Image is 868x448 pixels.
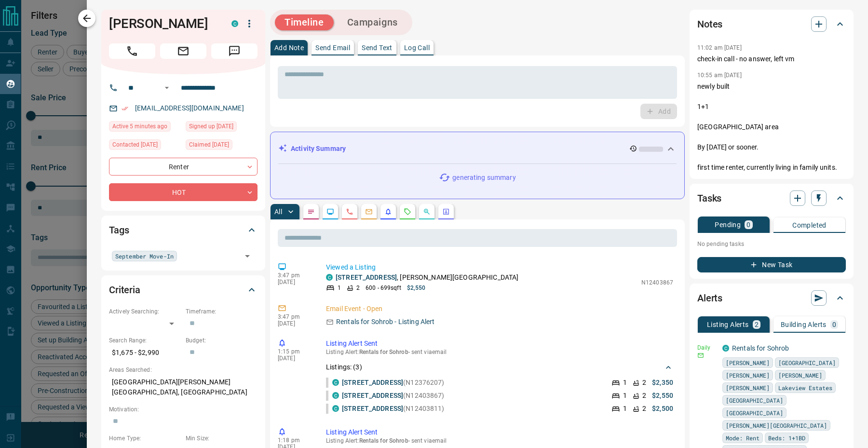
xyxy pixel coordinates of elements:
[365,208,373,216] svg: Emails
[697,290,722,306] h2: Alerts
[652,404,673,414] p: $2,500
[241,249,254,263] button: Open
[778,370,822,380] span: [PERSON_NAME]
[697,343,717,352] p: Daily
[359,437,408,444] span: Rentals for Sohrob
[342,404,445,414] p: (N12403811)
[832,321,836,328] p: 0
[338,14,407,30] button: Campaigns
[115,251,174,261] span: September Move-In
[732,344,789,352] a: Rentals for Sohrob
[652,391,673,401] p: $2,550
[315,44,350,51] p: Send Email
[326,274,333,281] div: condos.ca
[778,358,836,367] span: [GEOGRAPHIC_DATA]
[278,348,312,355] p: 1:15 pm
[326,427,673,437] p: Listing Alert Sent
[274,208,282,215] p: All
[359,349,408,355] span: Rentals for Sohrob
[726,421,827,430] span: [PERSON_NAME][GEOGRAPHIC_DATA]
[697,54,846,64] p: check-in call - no answer, left vm
[338,284,341,292] p: 1
[326,358,673,376] div: Listings: (3)
[326,304,673,314] p: Email Event - Open
[307,208,315,216] svg: Notes
[652,378,673,388] p: $2,350
[186,434,258,443] p: Min Size:
[278,355,312,362] p: [DATE]
[122,105,128,112] svg: Email Verified
[452,173,515,183] p: generating summary
[189,140,229,149] span: Claimed [DATE]
[336,273,397,281] a: [STREET_ADDRESS]
[697,81,846,173] p: newly built 1+1 [GEOGRAPHIC_DATA] area By [DATE] or sooner. first time renter, currently living i...
[112,122,167,131] span: Active 5 minutes ago
[641,278,673,287] p: N12403867
[697,352,704,359] svg: Email
[356,284,360,292] p: 2
[109,307,181,316] p: Actively Searching:
[109,222,129,238] h2: Tags
[275,14,334,30] button: Timeline
[342,378,445,388] p: (N12376207)
[726,395,783,405] span: [GEOGRAPHIC_DATA]
[109,43,155,59] span: Call
[278,320,312,327] p: [DATE]
[778,383,832,393] span: Lakeview Estates
[326,362,362,372] p: Listings: ( 3 )
[326,349,673,355] p: Listing Alert : - sent via email
[755,321,759,328] p: 2
[186,121,258,135] div: Thu Aug 07 2025
[342,405,403,412] a: [STREET_ADDRESS]
[278,437,312,444] p: 1:18 pm
[697,44,742,51] p: 11:02 am [DATE]
[109,405,258,414] p: Motivation:
[291,144,346,154] p: Activity Summary
[697,16,722,32] h2: Notes
[423,208,431,216] svg: Opportunities
[726,408,783,418] span: [GEOGRAPHIC_DATA]
[726,358,770,367] span: [PERSON_NAME]
[332,379,339,386] div: condos.ca
[186,307,258,316] p: Timeframe:
[112,140,158,149] span: Contacted [DATE]
[326,208,334,216] svg: Lead Browsing Activity
[186,139,258,153] div: Wed Aug 13 2025
[326,262,673,272] p: Viewed a Listing
[161,82,173,94] button: Open
[623,404,627,414] p: 1
[768,433,805,443] span: Beds: 1+1BD
[726,370,770,380] span: [PERSON_NAME]
[384,208,392,216] svg: Listing Alerts
[109,374,258,400] p: [GEOGRAPHIC_DATA][PERSON_NAME][GEOGRAPHIC_DATA], [GEOGRAPHIC_DATA]
[342,391,445,401] p: (N12403867)
[781,321,827,328] p: Building Alerts
[697,237,846,251] p: No pending tasks
[109,121,181,135] div: Mon Sep 15 2025
[109,139,181,153] div: Wed Aug 13 2025
[109,282,140,298] h2: Criteria
[109,183,258,201] div: HOT
[642,391,646,401] p: 2
[697,286,846,310] div: Alerts
[623,378,627,388] p: 1
[336,317,434,327] p: Rentals for Sohrob - Listing Alert
[697,257,846,272] button: New Task
[109,218,258,242] div: Tags
[189,122,233,131] span: Signed up [DATE]
[160,43,206,59] span: Email
[715,221,741,228] p: Pending
[642,378,646,388] p: 2
[326,437,673,444] p: Listing Alert : - sent via email
[623,391,627,401] p: 1
[697,13,846,36] div: Notes
[346,208,353,216] svg: Calls
[109,345,181,361] p: $1,675 - $2,990
[109,278,258,301] div: Criteria
[109,16,217,31] h1: [PERSON_NAME]
[109,434,181,443] p: Home Type:
[362,44,393,51] p: Send Text
[109,158,258,176] div: Renter
[404,208,411,216] svg: Requests
[746,221,750,228] p: 0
